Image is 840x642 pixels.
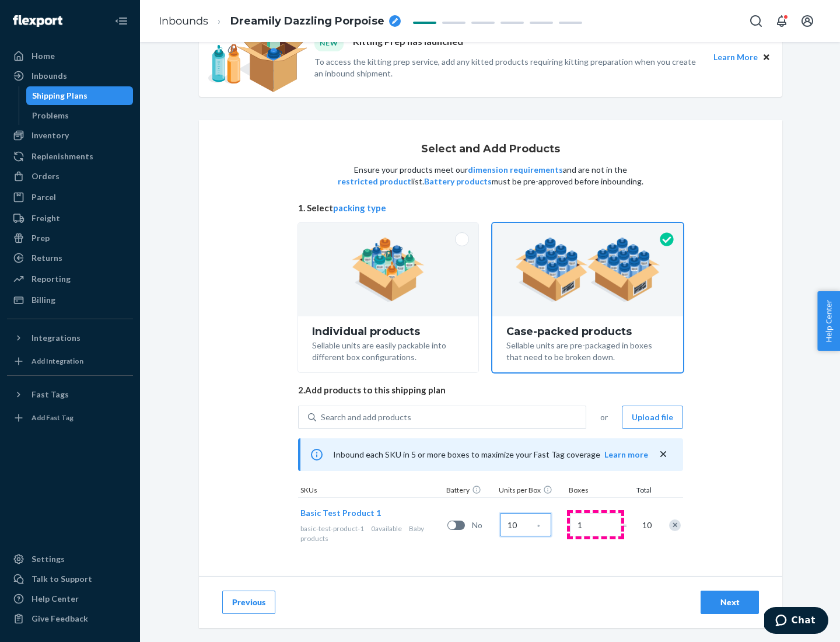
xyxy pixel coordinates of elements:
button: Help Center [817,291,840,351]
a: Inbounds [7,67,133,85]
div: SKUs [298,485,444,497]
div: Parcel [32,191,56,203]
a: Inbounds [159,15,208,27]
button: Previous [222,591,275,614]
span: Basic Test Product 1 [300,508,381,518]
div: Shipping Plans [32,90,87,102]
a: Returns [7,249,133,267]
a: Prep [7,229,133,247]
span: or [600,411,608,423]
span: 2. Add products to this shipping plan [298,384,683,396]
div: Replenishments [32,151,93,162]
img: Flexport logo [13,15,62,27]
a: Shipping Plans [26,86,134,105]
div: Settings [32,553,65,565]
div: Fast Tags [32,389,69,400]
button: Basic Test Product 1 [300,507,381,519]
div: Returns [32,252,62,264]
span: basic-test-product-1 [300,524,364,533]
a: Home [7,47,133,65]
div: Orders [32,170,60,182]
button: Open account menu [796,9,819,33]
a: Add Integration [7,352,133,371]
span: Dreamily Dazzling Porpoise [230,14,384,29]
div: Sellable units are easily packable into different box configurations. [312,337,464,363]
button: restricted product [338,176,411,187]
div: Prep [32,232,50,244]
span: 10 [640,519,652,531]
a: Inventory [7,126,133,145]
button: Close [760,51,773,64]
a: Billing [7,291,133,309]
div: Problems [32,110,69,121]
div: Billing [32,294,55,306]
iframe: Opens a widget where you can chat to one of our agents [764,607,828,636]
a: Add Fast Tag [7,409,133,427]
div: Case-packed products [506,326,669,337]
div: Home [32,50,55,62]
div: NEW [314,35,344,51]
div: Remove Item [669,519,681,531]
h1: Select and Add Products [421,144,560,155]
div: Sellable units are pre-packaged in boxes that need to be broken down. [506,337,669,363]
button: Battery products [424,176,492,187]
div: Total [625,485,654,497]
button: Next [701,591,759,614]
div: Give Feedback [32,613,88,624]
a: Settings [7,550,133,568]
p: To access the kitting prep service, add any kitted products requiring kitting preparation when yo... [314,56,703,79]
div: Baby products [300,524,443,543]
button: Fast Tags [7,385,133,404]
img: individual-pack.facf35554cb0f1810c75b2bd6df2d64e.png [352,238,425,302]
button: Close Navigation [110,9,133,33]
button: Open notifications [770,9,793,33]
div: Search and add products [321,411,411,423]
input: Case Quantity [500,513,551,536]
button: Talk to Support [7,570,133,588]
button: Learn More [713,51,758,64]
a: Reporting [7,270,133,288]
div: Battery [444,485,496,497]
div: Inventory [32,130,69,141]
span: No [472,519,495,531]
a: Freight [7,209,133,228]
div: Individual products [312,326,464,337]
div: Next [710,596,749,608]
button: close [657,448,669,460]
div: Integrations [32,332,80,344]
p: Kitting Prep has launched [353,35,463,51]
div: Inbounds [32,70,67,82]
img: case-pack.59cecea509d18c883b923b81aeac6d0b.png [515,238,660,302]
ol: breadcrumbs [149,4,410,39]
div: Freight [32,212,60,224]
input: Number of boxes [570,513,621,536]
a: Parcel [7,188,133,207]
div: Boxes [566,485,625,497]
button: Integrations [7,329,133,347]
a: Help Center [7,589,133,608]
button: Open Search Box [744,9,768,33]
a: Replenishments [7,147,133,166]
a: Orders [7,167,133,186]
p: Ensure your products meet our and are not in the list. must be pre-approved before inbounding. [337,164,645,187]
div: Units per Box [496,485,566,497]
button: Learn more [604,449,648,460]
div: Add Integration [32,356,83,366]
div: Inbound each SKU in 5 or more boxes to maximize your Fast Tag coverage [298,438,683,471]
button: Give Feedback [7,609,133,628]
div: Add Fast Tag [32,413,73,423]
a: Problems [26,106,134,125]
button: packing type [333,202,386,214]
div: Reporting [32,273,71,285]
span: 0 available [371,524,402,533]
div: Help Center [32,593,79,605]
button: Upload file [622,406,683,429]
span: = [622,519,634,531]
div: Talk to Support [32,573,92,585]
button: dimension requirements [468,164,563,176]
span: 1. Select [298,202,683,214]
